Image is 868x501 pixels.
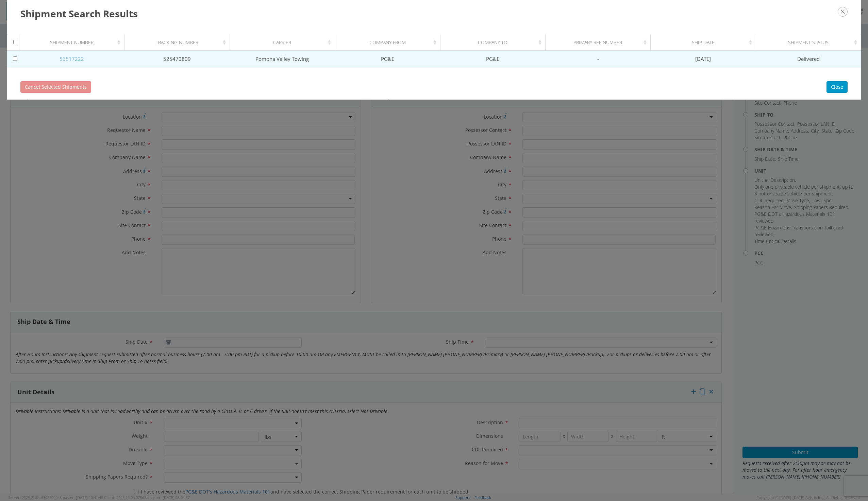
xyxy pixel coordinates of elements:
span: Cancel Selected Shipments [25,84,87,90]
td: PG&E [440,51,545,68]
div: Ship Date [657,39,754,46]
span: [DATE] [695,55,711,62]
div: Primary Ref Number [551,39,648,46]
td: 525470809 [124,51,230,68]
div: Shipment Status [762,39,859,46]
td: PG&E [335,51,440,68]
td: Pomona Valley Towing [230,51,335,68]
a: 56517222 [60,55,84,62]
button: Cancel Selected Shipments [20,81,91,93]
div: Carrier [236,39,333,46]
h3: Shipment Search Results [20,7,848,20]
div: Company From [341,39,438,46]
button: Close [827,81,848,93]
span: Delivered [797,55,820,62]
div: Company To [446,39,543,46]
td: - [545,51,650,68]
div: Shipment Number [26,39,122,46]
div: Tracking Number [131,39,228,46]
